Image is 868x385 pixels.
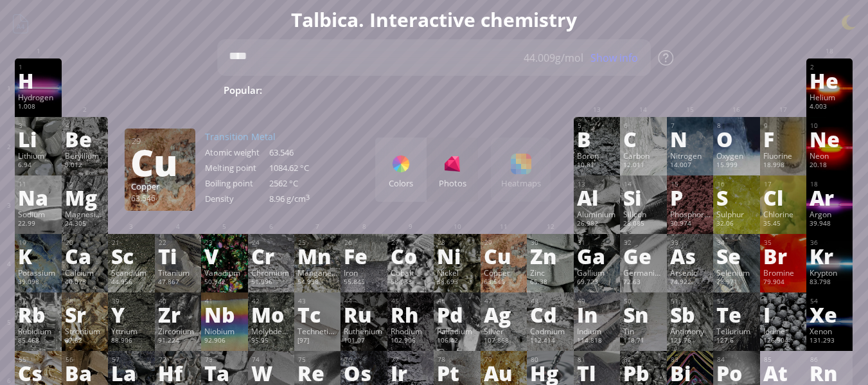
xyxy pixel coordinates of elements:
[205,193,269,204] div: Density
[716,304,756,325] div: Te
[524,51,555,65] span: 44.009
[623,150,663,161] div: Carbon
[764,238,803,247] div: 35
[391,355,430,364] div: 77
[623,304,663,325] div: Sn
[810,304,849,325] div: Xe
[19,121,58,130] div: 3
[623,209,663,219] div: Silicon
[484,326,524,336] div: Silver
[297,246,337,266] div: Mn
[344,304,384,325] div: Ru
[18,219,58,229] div: 22.99
[577,304,617,325] div: In
[65,246,105,266] div: Ca
[269,177,333,189] div: 2562 °C
[810,267,849,278] div: Krypton
[530,336,570,346] div: 112.414
[112,297,151,305] div: 39
[158,278,198,288] div: 47.867
[810,121,849,130] div: 10
[205,238,244,247] div: 23
[717,238,756,247] div: 34
[112,238,151,247] div: 21
[763,129,803,149] div: F
[810,180,849,188] div: 18
[297,336,337,346] div: [97]
[18,209,58,219] div: Sodium
[251,267,291,278] div: Chromium
[252,355,291,364] div: 74
[623,161,663,171] div: 12.011
[408,82,444,98] span: H O
[484,336,524,346] div: 107.868
[205,297,244,305] div: 41
[111,246,151,266] div: Sc
[252,238,291,247] div: 24
[159,355,198,364] div: 72
[251,246,291,266] div: Cr
[344,355,384,364] div: 76
[437,278,477,288] div: 58.693
[205,130,333,143] div: Transition Metal
[484,297,524,305] div: 47
[344,363,384,383] div: Os
[763,278,803,288] div: 79.904
[535,82,616,98] span: H SO + NaOH
[66,297,105,305] div: 38
[763,187,803,208] div: Cl
[297,267,337,278] div: Manganese
[551,90,554,98] sub: 2
[763,246,803,266] div: Br
[297,278,337,288] div: 54.938
[19,63,58,71] div: 1
[65,209,105,219] div: Magnesium
[568,90,572,98] sub: 4
[298,297,337,305] div: 43
[66,355,105,364] div: 56
[437,246,477,266] div: Ni
[810,209,849,219] div: Argon
[531,297,570,305] div: 48
[344,246,384,266] div: Fe
[810,63,849,71] div: 2
[670,246,710,266] div: As
[111,363,151,383] div: La
[577,150,617,161] div: Boron
[530,304,570,325] div: Cd
[670,150,710,161] div: Nitrogen
[6,6,862,33] h1: Talbica. Interactive chemistry
[65,267,105,278] div: Calcium
[423,90,427,98] sub: 2
[437,304,477,325] div: Pd
[131,181,189,192] div: Copper
[670,278,710,288] div: 74.922
[65,363,105,383] div: Ba
[764,355,803,364] div: 85
[464,90,468,98] sub: 2
[670,161,710,171] div: 14.007
[391,278,430,288] div: 58.933
[18,326,58,336] div: Rubidium
[18,161,58,171] div: 6.94
[111,326,151,336] div: Yttrium
[671,180,710,188] div: 15
[18,187,58,208] div: Na
[18,363,58,383] div: Cs
[763,161,803,171] div: 18.998
[577,187,617,208] div: Al
[481,90,485,98] sub: 4
[18,150,58,161] div: Lithium
[671,355,710,364] div: 83
[344,326,384,336] div: Ruthenium
[530,267,570,278] div: Zinc
[391,297,430,305] div: 45
[670,209,710,219] div: Phosphorus
[65,326,105,336] div: Strontium
[158,326,198,336] div: Zirconium
[624,180,663,188] div: 14
[484,238,524,247] div: 29
[65,187,105,208] div: Mg
[623,336,663,346] div: 118.71
[763,363,803,383] div: At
